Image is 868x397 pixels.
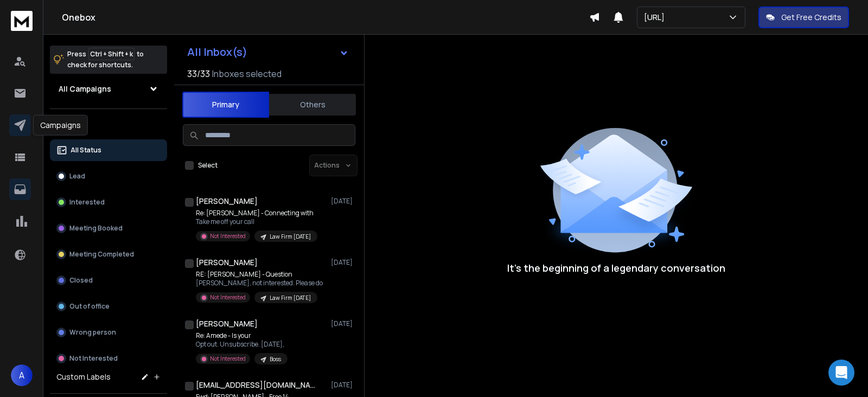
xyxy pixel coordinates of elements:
div: Campaigns [33,115,88,136]
button: All Campaigns [50,78,167,100]
h3: Filters [50,118,167,133]
h3: Custom Labels [56,372,111,382]
label: Select [198,161,218,170]
p: Closed [69,276,93,285]
p: Interested [69,198,105,207]
p: Get Free Credits [781,12,841,23]
h1: [EMAIL_ADDRESS][DOMAIN_NAME] [196,380,315,390]
p: [URL] [644,12,669,23]
h1: [PERSON_NAME] [196,196,258,207]
h1: All Campaigns [59,84,111,94]
p: [DATE] [331,258,355,267]
button: All Inbox(s) [178,41,358,63]
p: [DATE] [331,381,355,389]
button: Closed [50,270,167,291]
p: Press to check for shortcuts. [67,49,144,71]
button: Meeting Booked [50,217,167,239]
p: Re: [PERSON_NAME] - Connecting with [196,209,317,217]
button: Primary [182,92,269,118]
button: A [11,364,33,386]
p: Law Firm [DATE] [270,294,311,302]
p: Law Firm [DATE] [270,233,311,241]
p: Lead [69,172,85,181]
p: Opt out. Unsubscribe. [DATE], [196,340,288,349]
h1: Onebox [62,11,589,24]
p: Meeting Booked [69,224,123,233]
p: [PERSON_NAME], not interested. Please do [196,279,323,287]
p: Take me off your call [196,217,317,226]
img: logo [11,11,33,31]
p: Not Interested [69,354,118,363]
button: Others [269,93,356,117]
p: It’s the beginning of a legendary conversation [507,260,725,276]
span: 33 / 33 [187,67,210,80]
button: Lead [50,165,167,187]
p: [DATE] [331,197,355,206]
button: Get Free Credits [758,7,849,28]
h1: [PERSON_NAME] [196,318,258,329]
p: Not Interested [210,232,246,240]
p: RE: [PERSON_NAME] - Question [196,270,323,279]
button: Out of office [50,296,167,317]
p: [DATE] [331,319,355,328]
button: Interested [50,191,167,213]
div: Open Intercom Messenger [828,360,854,386]
p: Wrong person [69,328,116,337]
span: Ctrl + Shift + k [88,48,135,60]
button: Wrong person [50,322,167,343]
p: Boss [270,355,281,363]
p: Not Interested [210,355,246,363]
h3: Inboxes selected [212,67,282,80]
button: Meeting Completed [50,244,167,265]
p: Out of office [69,302,110,311]
button: Not Interested [50,348,167,369]
h1: [PERSON_NAME] [196,257,258,268]
button: All Status [50,139,167,161]
p: Not Interested [210,293,246,302]
p: Meeting Completed [69,250,134,259]
h1: All Inbox(s) [187,47,247,57]
p: All Status [71,146,101,155]
p: Re: Amede - Is your [196,331,288,340]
